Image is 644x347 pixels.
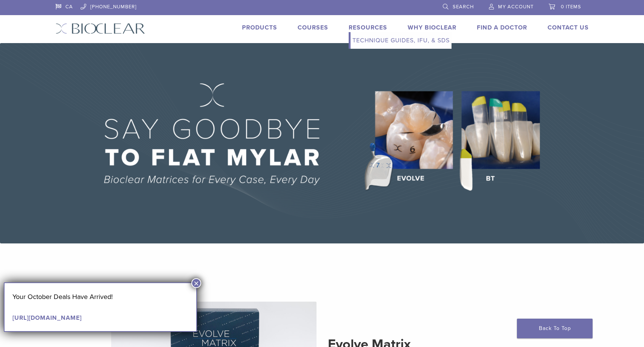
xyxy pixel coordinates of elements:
[191,278,201,288] button: Close
[56,23,145,34] img: Bioclear
[349,24,387,31] a: Resources
[408,24,456,31] a: Why Bioclear
[498,4,534,10] span: My Account
[477,24,527,31] a: Find A Doctor
[561,4,581,10] span: 0 items
[12,291,188,302] p: Your October Deals Have Arrived!
[298,24,328,31] a: Courses
[242,24,277,31] a: Products
[548,24,589,31] a: Contact Us
[12,314,82,322] a: [URL][DOMAIN_NAME]
[517,319,593,338] a: Back To Top
[453,4,474,10] span: Search
[351,32,452,49] a: Technique Guides, IFU, & SDS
